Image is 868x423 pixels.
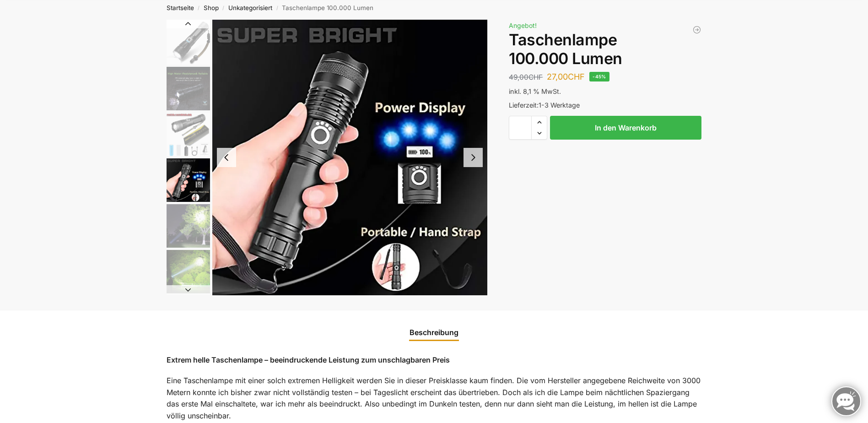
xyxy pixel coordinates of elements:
[219,5,228,12] span: /
[167,355,450,364] strong: Extrem helle Taschenlampe – beeindruckende Leistung zum unschlagbaren Preis
[164,65,210,111] li: 2 / 6
[164,111,210,157] li: 3 / 6
[164,20,210,65] li: 1 / 6
[272,5,282,12] span: /
[589,72,609,81] span: -45%
[167,204,210,248] img: Taschenlampe2
[164,203,210,249] li: 5 / 6
[509,31,701,68] h1: Taschenlampe 100.000 Lumen
[164,249,210,294] li: 6 / 6
[212,20,488,295] img: Taschenlampe3
[539,101,580,109] span: 1-3 Werktage
[167,20,210,65] img: Taschenlampe-1
[532,116,547,128] span: Increase quantity
[509,87,561,95] span: inkl. 8,1 % MwSt.
[464,148,483,167] button: Next slide
[507,145,703,171] iframe: Sicherer Rahmen für schnelle Bezahlvorgänge
[509,73,543,81] bdi: 49,00
[167,158,210,202] img: Taschenlampe3
[167,250,210,293] img: Taschenlampe
[217,148,236,167] button: Previous slide
[167,4,194,11] a: Startseite
[532,127,547,139] span: Reduce quantity
[167,113,210,156] img: Taschenlampe2
[404,321,464,343] a: Beschreibung
[509,101,580,109] span: Lieferzeit:
[164,157,210,203] li: 4 / 6
[167,285,210,294] button: Next slide
[167,375,702,422] p: Eine Taschenlampe mit einer solch extremen Helligkeit werden Sie in dieser Preisklasse kaum finde...
[528,73,543,81] span: CHF
[692,25,701,34] a: NEP 800 Micro Wechselrichter 800W/600W drosselbar Balkon Solar Anlage W-LAN
[194,5,204,12] span: /
[212,20,488,295] li: 4 / 6
[167,67,210,110] img: Taschenlampe1
[547,72,585,81] bdi: 27,00
[167,19,210,28] button: Previous slide
[204,4,219,11] a: Shop
[228,4,272,11] a: Unkategorisiert
[550,116,701,140] button: In den Warenkorb
[509,116,532,140] input: Produktmenge
[568,72,585,81] span: CHF
[509,22,537,29] span: Angebot!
